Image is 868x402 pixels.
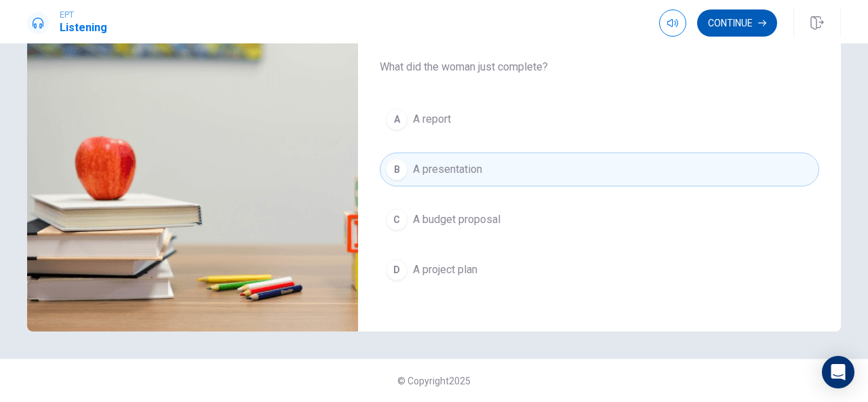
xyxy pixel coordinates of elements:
button: BA presentation [380,153,819,186]
span: EPT [60,10,107,20]
button: DA project plan [380,253,819,287]
span: A presentation [413,161,482,178]
div: D [386,259,408,281]
div: B [386,159,408,180]
button: CA budget proposal [380,203,819,237]
span: © Copyright 2025 [397,376,471,386]
h1: Listening [60,20,107,36]
button: AA report [380,102,819,136]
div: C [386,209,408,230]
span: A budget proposal [413,212,500,228]
span: What did the woman just complete? [380,59,819,75]
img: Reviewing a Presentation [27,1,358,331]
span: A project plan [413,262,477,278]
span: A report [413,111,451,127]
button: Continue [697,9,777,37]
div: Open Intercom Messenger [822,356,854,388]
div: A [386,108,408,130]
